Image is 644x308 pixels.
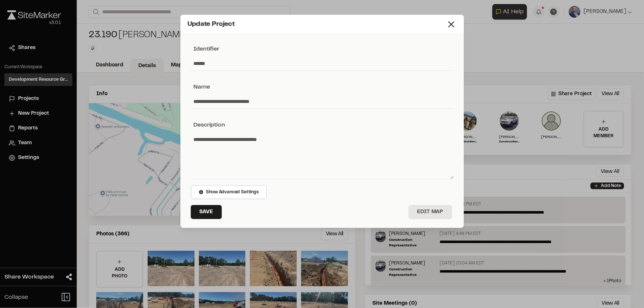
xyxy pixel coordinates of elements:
button: Show Advanced Settings [191,185,267,199]
div: Update Project [188,20,446,30]
div: Description [191,121,454,129]
div: Identifier [191,45,454,53]
div: Name [191,83,454,91]
button: Edit Map [409,205,452,219]
button: Save [191,205,222,219]
span: Show Advanced Settings [206,189,259,195]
